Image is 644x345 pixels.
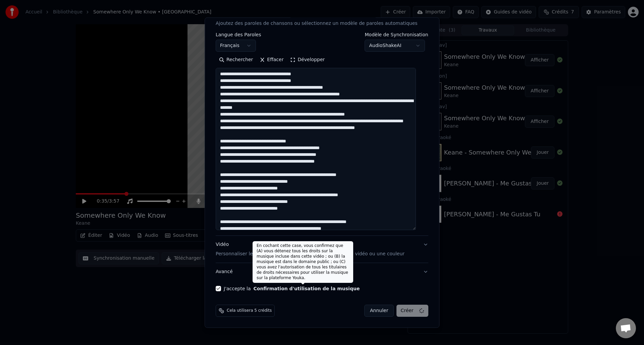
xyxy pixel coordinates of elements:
div: Paroles [216,11,232,17]
button: Rechercher [216,54,256,65]
div: Vidéo [216,241,405,257]
label: Langue des Paroles [216,32,261,37]
p: Personnaliser le vidéo de karaoké : utiliser une image, une vidéo ou une couleur [216,251,405,257]
button: VidéoPersonnaliser le vidéo de karaoké : utiliser une image, une vidéo ou une couleur [216,236,428,263]
button: Avancé [216,263,428,281]
label: Modèle de Synchronisation [365,32,428,37]
button: J'accepte la [254,286,360,291]
label: J'accepte la [224,286,360,291]
button: Effacer [256,54,287,65]
span: Cela utilisera 5 crédits [227,308,272,313]
div: En cochant cette case, vous confirmez que (A) vous détenez tous les droits sur la musique incluse... [253,241,353,283]
p: Ajoutez des paroles de chansons ou sélectionnez un modèle de paroles automatiques [216,20,418,27]
div: ParolesAjoutez des paroles de chansons ou sélectionnez un modèle de paroles automatiques [216,32,428,235]
button: Annuler [364,305,394,317]
button: Développer [287,54,328,65]
button: ParolesAjoutez des paroles de chansons ou sélectionnez un modèle de paroles automatiques [216,5,428,32]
